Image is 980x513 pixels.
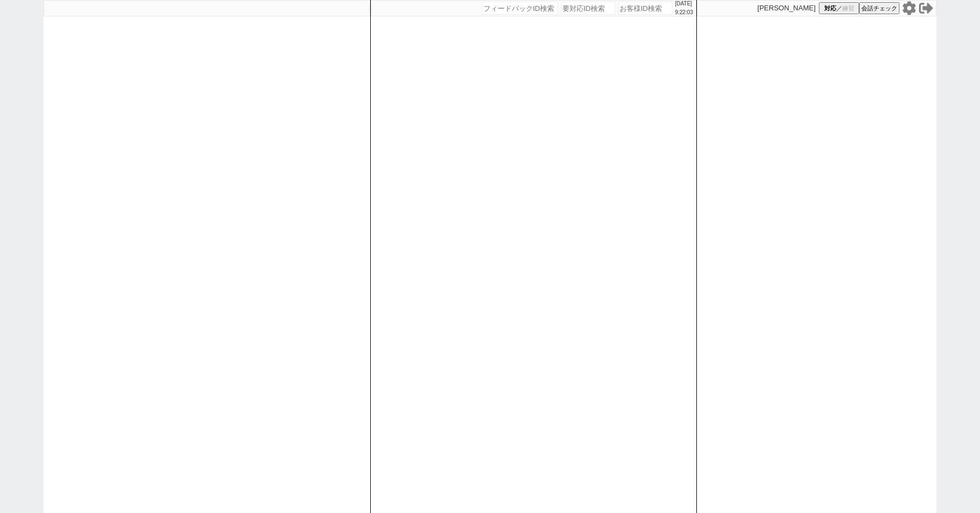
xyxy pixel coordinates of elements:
button: 会話チェック [859,2,899,14]
input: フィードバックID検索 [482,2,558,15]
input: 要対応ID検索 [561,2,615,15]
span: 会話チェック [861,4,897,13]
p: [PERSON_NAME] [757,4,816,13]
input: お客様ID検索 [618,2,672,15]
span: 対応 [824,4,836,13]
span: 練習 [842,4,854,13]
button: 対応／練習 [819,2,859,14]
p: 9:22:03 [675,8,693,17]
